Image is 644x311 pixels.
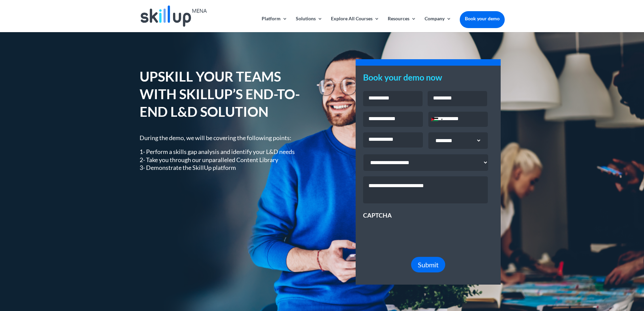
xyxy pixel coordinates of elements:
a: Explore All Courses [331,16,379,32]
div: During the demo, we will be covering the following points: [140,134,312,172]
iframe: reCAPTCHA [363,220,466,246]
iframe: Chat Widget [531,238,644,311]
h1: UPSKILL YOUR TEAMS WITH SKILLUP’S END-TO-END L&D SOLUTION [140,68,312,124]
a: Resources [388,16,416,32]
a: Solutions [296,16,323,32]
img: Skillup Mena [141,5,207,27]
a: Company [425,16,451,32]
div: Selected country [429,112,445,127]
p: 1- Perform a skills gap analysis and identify your L&D needs 2- Take you through our unparalleled... [140,148,312,172]
a: Platform [262,16,287,32]
span: Submit [418,261,438,269]
label: CAPTCHA [363,212,392,219]
button: Submit [411,257,445,272]
h3: Book your demo now [363,73,493,85]
a: Book your demo [460,11,505,26]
